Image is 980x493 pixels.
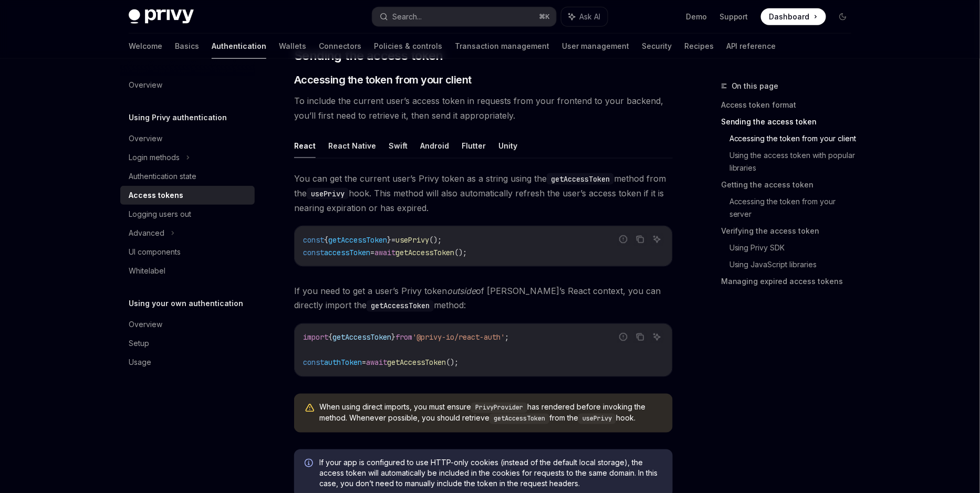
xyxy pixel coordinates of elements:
span: = [370,248,374,257]
a: Overview [120,315,255,334]
span: If you need to get a user’s Privy token of [PERSON_NAME]’s React context, you can directly import... [294,284,673,313]
span: await [374,248,395,257]
code: usePrivy [578,414,616,424]
code: PrivyProvider [471,403,527,413]
a: Accessing the token from your client [729,130,860,147]
a: Demo [686,12,707,22]
a: Using the access token with popular libraries [729,147,860,176]
span: Dashboard [769,12,810,22]
span: from [395,333,412,342]
a: Sending the access token [721,113,860,130]
span: authToken [324,358,362,368]
a: Authentication [212,34,266,59]
span: On this page [732,80,779,92]
div: UI components [129,246,181,258]
a: Authentication state [120,167,255,186]
div: Whitelabel [129,265,165,277]
img: dark logo [129,9,194,24]
a: Access token format [721,97,860,113]
em: outside [447,286,476,296]
span: import [303,333,328,342]
a: Connectors [319,34,361,59]
div: Overview [129,132,162,145]
a: User management [562,34,629,59]
button: Report incorrect code [617,330,630,344]
span: (); [429,235,442,245]
button: Android [420,133,449,158]
button: React Native [328,133,376,158]
code: getAccessToken [489,414,549,424]
span: Accessing the token from your client [294,72,472,87]
span: accessToken [324,248,370,257]
div: Overview [129,318,162,331]
code: getAccessToken [367,300,434,312]
span: getAccessToken [387,358,446,368]
button: Unity [498,133,517,158]
div: Overview [129,79,162,91]
h5: Using your own authentication [129,297,243,310]
div: Setup [129,337,149,350]
button: React [294,133,316,158]
span: '@privy-io/react-auth' [412,333,505,342]
div: Search... [392,11,422,23]
svg: Warning [305,403,315,414]
svg: Info [305,459,315,469]
a: Support [720,12,748,22]
a: Usage [120,353,255,372]
span: } [391,333,395,342]
span: getAccessToken [332,333,391,342]
button: Copy the contents from the code block [633,233,647,246]
a: Logging users out [120,205,255,224]
button: Toggle dark mode [835,8,851,25]
span: getAccessToken [328,235,387,245]
span: const [303,358,324,368]
a: Using JavaScript libraries [729,256,860,273]
button: Copy the contents from the code block [633,330,647,344]
button: Ask AI [650,233,664,246]
span: { [324,235,328,245]
span: ; [505,333,509,342]
a: Getting the access token [721,176,860,193]
span: (); [454,248,467,257]
a: Using Privy SDK [729,239,860,256]
a: Accessing the token from your server [729,193,860,223]
a: Welcome [129,34,162,59]
span: { [328,333,332,342]
a: Overview [120,76,255,95]
a: Security [642,34,672,59]
button: Ask AI [650,330,664,344]
button: Report incorrect code [617,233,630,246]
span: const [303,235,324,245]
span: } [387,235,391,245]
span: ⌘ K [539,13,550,21]
a: Recipes [684,34,714,59]
span: const [303,248,324,257]
div: Login methods [129,151,180,164]
a: Policies & controls [374,34,442,59]
span: When using direct imports, you must ensure has rendered before invoking the method. Whenever poss... [319,402,662,424]
code: usePrivy [307,188,349,200]
a: Setup [120,334,255,353]
span: (); [446,358,458,368]
span: To include the current user’s access token in requests from your frontend to your backend, you’ll... [294,93,673,123]
a: Access tokens [120,186,255,205]
div: Access tokens [129,189,183,202]
h5: Using Privy authentication [129,111,227,124]
span: You can get the current user’s Privy token as a string using the method from the hook. This metho... [294,171,673,215]
code: getAccessToken [547,173,614,185]
button: Swift [389,133,408,158]
span: If your app is configured to use HTTP-only cookies (instead of the default local storage), the ac... [319,458,662,489]
span: = [391,235,395,245]
div: Logging users out [129,208,191,221]
a: Verifying the access token [721,223,860,239]
a: Overview [120,129,255,148]
span: usePrivy [395,235,429,245]
span: Ask AI [579,12,600,22]
a: Whitelabel [120,261,255,280]
button: Ask AI [561,7,608,26]
div: Authentication state [129,170,196,183]
a: Wallets [279,34,306,59]
div: Usage [129,356,151,369]
div: Advanced [129,227,164,239]
span: getAccessToken [395,248,454,257]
